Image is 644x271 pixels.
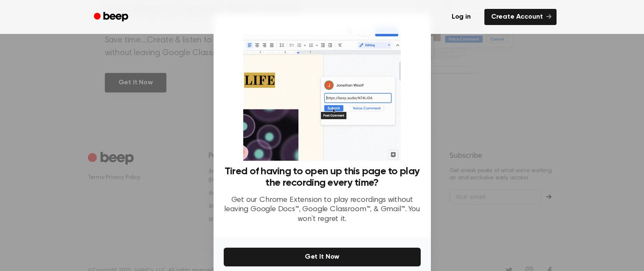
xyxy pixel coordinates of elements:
[88,9,136,25] a: Beep
[224,248,421,266] button: Get It Now
[224,166,421,189] h3: Tired of having to open up this page to play the recording every time?
[484,9,557,25] a: Create Account
[224,196,421,224] p: Get our Chrome Extension to play recordings without leaving Google Docs™, Google Classroom™, & Gm...
[443,7,479,27] a: Log in
[243,24,401,161] img: Beep extension in action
